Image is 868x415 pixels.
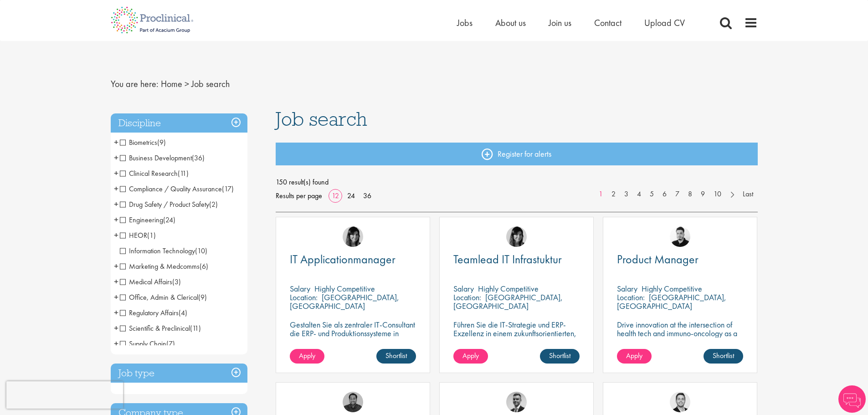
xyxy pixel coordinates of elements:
a: 8 [683,189,697,200]
a: Shortlist [704,349,743,364]
p: Highly Competitive [314,283,375,294]
span: + [114,151,118,164]
img: Tesnim Chagklil [343,226,363,247]
a: Contact [594,17,621,29]
p: [GEOGRAPHIC_DATA], [GEOGRAPHIC_DATA] [617,292,726,311]
a: IT Applicationmanager [290,254,416,265]
span: Scientific & Preclinical [120,323,201,333]
span: (3) [172,277,181,287]
span: + [114,197,118,211]
span: (2) [209,200,218,209]
span: Marketing & Medcomms [120,261,208,271]
p: Highly Competitive [642,283,702,294]
span: Regulatory Affairs [120,308,179,318]
span: Information Technology [120,246,195,256]
span: Clinical Research [120,169,189,178]
span: Salary [290,283,310,294]
span: + [114,182,118,195]
a: About us [495,17,526,29]
span: Compliance / Quality Assurance [120,184,234,194]
span: Engineering [120,215,175,225]
a: 5 [645,189,658,200]
span: HEOR [120,231,156,240]
a: 24 [344,191,358,200]
a: Parker Jensen [670,392,690,412]
span: Business Development [120,153,192,163]
span: Apply [626,351,642,360]
a: Apply [290,349,324,364]
span: Apply [299,351,315,360]
a: Shortlist [376,349,416,364]
img: Mike Raletz [343,392,363,412]
span: Biometrics [120,138,157,147]
span: Apply [462,351,479,360]
a: Apply [453,349,488,364]
span: (7) [166,339,175,348]
span: + [114,321,118,335]
a: 36 [360,191,375,200]
h3: Discipline [111,113,247,133]
span: You are here: [111,78,159,90]
a: 1 [594,189,607,200]
span: Medical Affairs [120,277,172,287]
a: 4 [632,189,646,200]
img: Alex Bill [506,392,527,412]
span: + [114,306,118,319]
a: Upload CV [644,17,685,29]
a: 6 [658,189,671,200]
img: Anderson Maldonado [670,226,690,247]
p: Highly Competitive [478,283,539,294]
span: (24) [163,215,175,225]
a: Teamlead IT Infrastuktur [453,254,580,265]
a: 3 [620,189,633,200]
span: (9) [198,292,207,302]
span: Salary [453,283,474,294]
span: Drug Safety / Product Safety [120,200,209,209]
p: [GEOGRAPHIC_DATA], [GEOGRAPHIC_DATA] [290,292,399,311]
span: Regulatory Affairs [120,308,187,318]
a: Jobs [457,17,473,29]
span: (4) [179,308,187,318]
span: Drug Safety / Product Safety [120,200,218,209]
span: (1) [147,231,156,240]
a: 7 [671,189,684,200]
a: Register for alerts [276,143,758,165]
p: Gestalten Sie als zentraler IT-Consultant die ERP- und Produktionssysteme in einem wachsenden, in... [290,320,416,364]
span: + [114,166,118,180]
span: + [114,275,118,288]
a: 10 [709,189,726,200]
span: Salary [617,283,637,294]
iframe: reCAPTCHA [6,381,123,409]
span: Medical Affairs [120,277,181,287]
a: Shortlist [540,349,580,364]
span: (11) [178,169,189,178]
a: 2 [607,189,620,200]
p: [GEOGRAPHIC_DATA], [GEOGRAPHIC_DATA] [453,292,563,311]
span: Product Manager [617,251,699,267]
span: (9) [157,138,166,147]
span: Results per page [276,189,322,203]
span: (17) [222,184,234,194]
span: Office, Admin & Clerical [120,292,207,302]
span: Supply Chain [120,339,175,348]
h3: Job type [111,364,247,383]
span: Marketing & Medcomms [120,261,200,271]
span: Location: [617,292,645,302]
span: + [114,213,118,226]
span: + [114,290,118,304]
a: breadcrumb link [161,78,182,90]
span: Biometrics [120,138,166,147]
span: Location: [453,292,481,302]
img: Chatbot [838,385,866,413]
span: Teamlead IT Infrastuktur [453,251,562,267]
a: Join us [549,17,571,29]
span: Compliance / Quality Assurance [120,184,222,194]
span: HEOR [120,231,147,240]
